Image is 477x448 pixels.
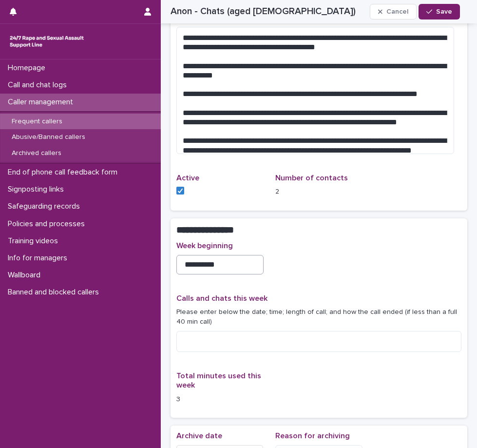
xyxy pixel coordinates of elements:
span: Reason for archiving [275,432,350,440]
p: Frequent callers [4,117,70,126]
button: Save [419,4,460,19]
span: Active [176,174,199,182]
p: Homepage [4,63,53,73]
h2: Anon - Chats (aged [DEMOGRAPHIC_DATA]) [171,6,356,17]
p: Wallboard [4,271,48,280]
p: Policies and processes [4,219,93,229]
span: Save [436,8,452,15]
p: End of phone call feedback form [4,168,125,177]
p: Archived callers [4,149,69,157]
p: Caller management [4,97,81,107]
p: 3 [176,394,264,405]
span: Archive date [176,432,222,440]
p: Safeguarding records [4,202,88,211]
img: rhQMoQhaT3yELyF149Cw [8,32,86,51]
p: Signposting links [4,185,72,194]
span: Total minutes used this week [176,372,261,389]
span: Cancel [386,8,408,15]
p: Abusive/Banned callers [4,133,93,141]
button: Cancel [370,4,417,19]
p: Call and chat logs [4,80,75,90]
span: Number of contacts [275,174,348,182]
p: Banned and blocked callers [4,288,107,297]
span: Calls and chats this week [176,294,267,302]
p: 2 [275,187,363,197]
span: Week beginning [176,242,233,250]
p: Training videos [4,236,66,246]
p: Please enter below the date; time; length of call; and how the call ended (if less than a full 40... [176,307,461,328]
p: Info for managers [4,253,75,263]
